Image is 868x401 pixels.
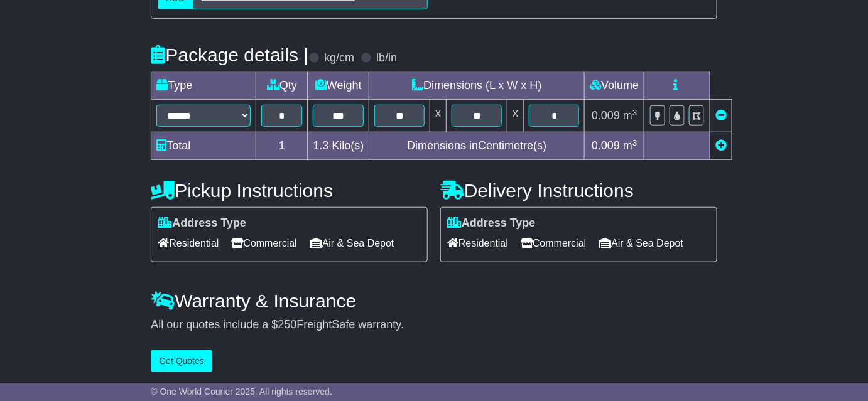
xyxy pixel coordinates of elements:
[715,109,727,122] a: Remove this item
[278,318,296,331] span: 250
[313,139,328,152] span: 1.3
[151,318,717,332] div: All our quotes include a $ FreightSafe warranty.
[151,180,428,201] h4: Pickup Instructions
[592,139,620,152] span: 0.009
[308,72,369,100] td: Weight
[632,108,637,117] sup: 3
[324,51,354,65] label: kg/cm
[151,350,212,372] button: Get Quotes
[507,100,524,132] td: x
[369,72,585,100] td: Dimensions (L x W x H)
[158,233,219,253] span: Residential
[599,233,683,253] span: Air & Sea Depot
[151,72,256,100] td: Type
[376,51,397,65] label: lb/in
[151,387,332,397] span: © One World Courier 2025. All rights reserved.
[231,233,296,253] span: Commercial
[256,72,308,100] td: Qty
[158,217,246,230] label: Address Type
[592,109,620,122] span: 0.009
[623,109,637,122] span: m
[521,233,586,253] span: Commercial
[440,180,717,201] h4: Delivery Instructions
[151,132,256,160] td: Total
[151,291,717,311] h4: Warranty & Insurance
[310,233,394,253] span: Air & Sea Depot
[308,132,369,160] td: Kilo(s)
[623,139,637,152] span: m
[256,132,308,160] td: 1
[430,100,447,132] td: x
[447,217,536,230] label: Address Type
[151,45,308,65] h4: Package details |
[447,233,508,253] span: Residential
[369,132,585,160] td: Dimensions in Centimetre(s)
[585,72,644,100] td: Volume
[632,138,637,147] sup: 3
[715,139,727,152] a: Add new item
